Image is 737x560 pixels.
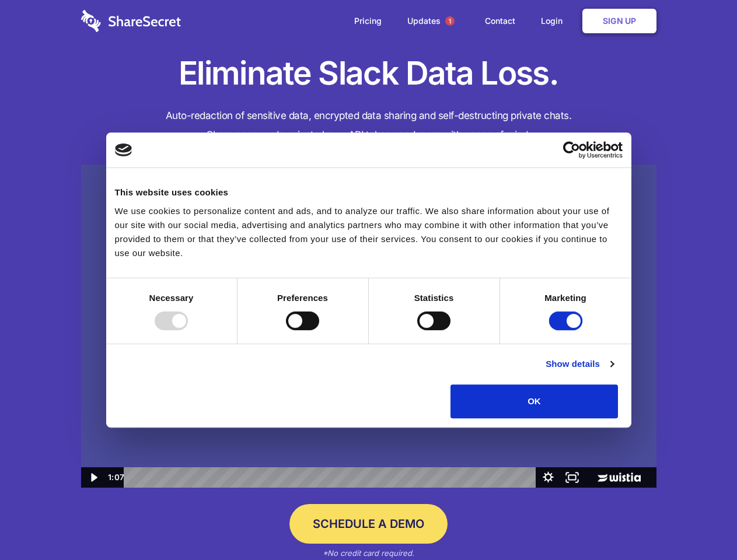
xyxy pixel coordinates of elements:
[584,467,656,488] a: Wistia Logo -- Learn More
[544,293,586,303] strong: Marketing
[81,106,656,145] h4: Auto-redaction of sensitive data, encrypted data sharing and self-destructing private chats. Shar...
[529,3,580,39] a: Login
[81,10,181,32] img: logo-wordmark-white-trans-d4663122ce5f474addd5e946df7df03e33cb6a1c49d2221995e7729f52c070b2.svg
[149,293,194,303] strong: Necessary
[115,204,623,260] div: We use cookies to personalize content and ads, and to analyze our traffic. We also share informat...
[414,293,454,303] strong: Statistics
[582,9,656,33] a: Sign Up
[277,293,328,303] strong: Preferences
[81,164,656,488] img: Sharesecret
[115,143,132,156] img: logo
[521,141,623,159] a: Usercentrics Cookiebot - opens in a new window
[289,504,448,544] a: Schedule a Demo
[546,357,613,371] a: Show details
[115,185,623,199] div: This website uses cookies
[536,467,560,488] button: Show settings menu
[560,467,584,488] button: Fullscreen
[133,467,530,488] div: Playbar
[473,3,527,39] a: Contact
[343,3,393,39] a: Pricing
[81,467,105,488] button: Play Video
[445,16,455,26] span: 1
[81,52,656,94] h1: Eliminate Slack Data Loss.
[323,548,414,558] em: *No credit card required.
[450,384,618,418] button: OK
